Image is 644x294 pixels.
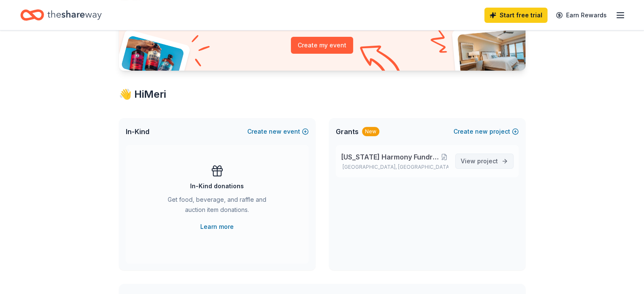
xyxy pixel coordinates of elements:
[247,126,309,137] button: Createnewevent
[455,154,514,169] a: View project
[341,152,440,162] span: [US_STATE] Harmony Fundraiser for International Competition
[461,156,498,166] span: View
[126,126,149,137] span: In-Kind
[341,164,448,170] p: [GEOGRAPHIC_DATA], [GEOGRAPHIC_DATA]
[119,88,525,101] div: 👋 Hi Meri
[453,126,519,137] button: Createnewproject
[477,157,498,165] span: project
[269,126,282,137] span: new
[291,37,353,54] button: Create my event
[200,222,234,232] a: Learn more
[160,195,275,218] div: Get food, beverage, and raffle and auction item donations.
[190,181,244,191] div: In-Kind donations
[484,8,547,23] a: Start free trial
[475,126,488,137] span: new
[336,126,359,137] span: Grants
[360,45,402,77] img: Curvy arrow
[551,8,612,23] a: Earn Rewards
[20,5,102,25] a: Home
[362,127,379,136] div: New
